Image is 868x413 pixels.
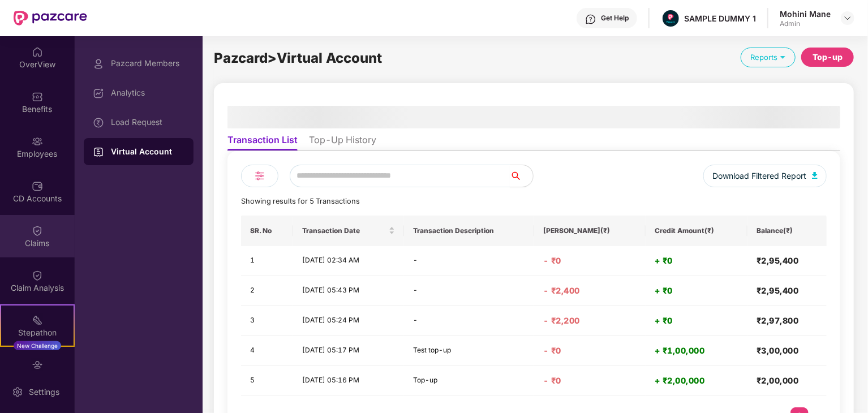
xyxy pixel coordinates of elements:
img: svg+xml;base64,PHN2ZyB4bWxucz0iaHR0cDovL3d3dy53My5vcmcvMjAwMC9zdmciIHhtbG5zOnhsaW5rPSJodHRwOi8vd3... [812,172,818,179]
h4: + ₹1,00,000 [655,345,738,356]
div: Admin [780,19,831,28]
img: svg+xml;base64,PHN2ZyBpZD0iQmVuZWZpdHMiIHhtbG5zPSJodHRwOi8vd3d3LnczLm9yZy8yMDAwL3N2ZyIgd2lkdGg9Ij... [32,91,43,102]
span: Showing results for 5 Transactions [241,197,360,205]
img: Pazcare_Alternative_logo-01-01.png [663,10,679,27]
th: Transaction Description [404,216,534,246]
h4: + ₹0 [655,285,738,296]
div: Mohini Mane [780,8,831,19]
td: 3 [241,306,293,336]
div: Stepathon [1,327,74,338]
button: Download Filtered Report [703,165,827,187]
h4: ₹2,95,400 [757,255,818,266]
h4: - ₹0 [543,345,637,356]
h4: ₹2,95,400 [757,285,818,296]
div: Pazcard Members [111,59,184,68]
td: [DATE] 05:24 PM [293,306,404,336]
h4: + ₹0 [655,255,738,266]
img: svg+xml;base64,PHN2ZyBpZD0iTG9hZF9SZXF1ZXN0IiBkYXRhLW5hbWU9IkxvYWQgUmVxdWVzdCIgeG1sbnM9Imh0dHA6Ly... [93,117,104,128]
th: Credit Amount(₹) [646,216,747,246]
img: svg+xml;base64,PHN2ZyBpZD0iRGFzaGJvYXJkIiB4bWxucz0iaHR0cDovL3d3dy53My5vcmcvMjAwMC9zdmciIHdpZHRoPS... [93,88,104,99]
h4: ₹2,97,800 [757,315,818,326]
h4: + ₹0 [655,315,738,326]
td: [DATE] 02:34 AM [293,246,404,276]
th: Transaction Date [293,216,404,246]
div: Settings [25,386,63,398]
td: [DATE] 05:43 PM [293,276,404,306]
div: New Challenge [14,341,61,350]
td: 5 [241,366,293,396]
img: svg+xml;base64,PHN2ZyB4bWxucz0iaHR0cDovL3d3dy53My5vcmcvMjAwMC9zdmciIHdpZHRoPSIyNCIgaGVpZ2h0PSIyNC... [253,169,267,183]
div: Load Request [111,118,184,127]
span: Pazcard > Virtual Account [214,50,382,66]
td: - [404,306,534,336]
img: svg+xml;base64,PHN2ZyBpZD0iRW1wbG95ZWVzIiB4bWxucz0iaHR0cDovL3d3dy53My5vcmcvMjAwMC9zdmciIHdpZHRoPS... [32,136,43,147]
img: svg+xml;base64,PHN2ZyBpZD0iQ0RfQWNjb3VudHMiIGRhdGEtbmFtZT0iQ0QgQWNjb3VudHMiIHhtbG5zPSJodHRwOi8vd3... [32,180,43,192]
h4: - ₹0 [543,375,637,386]
img: svg+xml;base64,PHN2ZyBpZD0iRHJvcGRvd24tMzJ4MzIiIHhtbG5zPSJodHRwOi8vd3d3LnczLm9yZy8yMDAwL3N2ZyIgd2... [843,14,852,23]
h4: - ₹0 [543,255,637,266]
img: svg+xml;base64,PHN2ZyBpZD0iSGVscC0zMngzMiIgeG1sbnM9Imh0dHA6Ly93d3cudzMub3JnLzIwMDAvc3ZnIiB3aWR0aD... [585,14,596,25]
th: [PERSON_NAME](₹) [534,216,646,246]
li: Top-Up History [309,134,376,150]
span: Download Filtered Report [712,170,806,182]
img: svg+xml;base64,PHN2ZyBpZD0iU2V0dGluZy0yMHgyMCIgeG1sbnM9Imh0dHA6Ly93d3cudzMub3JnLzIwMDAvc3ZnIiB3aW... [12,386,23,398]
h4: - ₹2,400 [543,285,637,296]
td: 2 [241,276,293,306]
td: Test top-up [404,336,534,366]
th: SR. No [241,216,293,246]
img: svg+xml;base64,PHN2ZyBpZD0iQ2xhaW0iIHhtbG5zPSJodHRwOi8vd3d3LnczLm9yZy8yMDAwL3N2ZyIgd2lkdGg9IjIwIi... [32,270,43,281]
img: svg+xml;base64,PHN2ZyBpZD0iSG9tZSIgeG1sbnM9Imh0dHA6Ly93d3cudzMub3JnLzIwMDAvc3ZnIiB3aWR0aD0iMjAiIG... [32,46,43,58]
div: SAMPLE DUMMY 1 [684,13,756,24]
th: Balance(₹) [747,216,827,246]
div: Get Help [601,14,629,23]
h4: + ₹2,00,000 [655,375,738,386]
td: [DATE] 05:17 PM [293,336,404,366]
h4: - ₹2,200 [543,315,637,326]
button: search [510,165,534,187]
img: svg+xml;base64,PHN2ZyBpZD0iQ2xhaW0iIHhtbG5zPSJodHRwOi8vd3d3LnczLm9yZy8yMDAwL3N2ZyIgd2lkdGg9IjIwIi... [32,225,43,236]
img: svg+xml;base64,PHN2ZyB4bWxucz0iaHR0cDovL3d3dy53My5vcmcvMjAwMC9zdmciIHdpZHRoPSIyMSIgaGVpZ2h0PSIyMC... [32,315,43,326]
td: Top-up [404,366,534,396]
img: svg+xml;base64,PHN2ZyBpZD0iUHJvZmlsZSIgeG1sbnM9Imh0dHA6Ly93d3cudzMub3JnLzIwMDAvc3ZnIiB3aWR0aD0iMj... [93,58,104,70]
h4: ₹3,00,000 [757,345,818,356]
h4: ₹2,00,000 [757,375,818,386]
td: [DATE] 05:16 PM [293,366,404,396]
img: New Pazcare Logo [14,11,87,25]
img: svg+xml;base64,PHN2ZyBpZD0iRW5kb3JzZW1lbnRzIiB4bWxucz0iaHR0cDovL3d3dy53My5vcmcvMjAwMC9zdmciIHdpZH... [32,359,43,371]
td: - [404,276,534,306]
img: svg+xml;base64,PHN2ZyB4bWxucz0iaHR0cDovL3d3dy53My5vcmcvMjAwMC9zdmciIHdpZHRoPSIxOSIgaGVpZ2h0PSIxOS... [777,51,788,62]
td: 4 [241,336,293,366]
td: - [404,246,534,276]
span: search [510,171,533,180]
li: Transaction List [227,134,298,150]
span: Transaction Date [302,226,386,235]
div: Top-up [813,51,843,63]
div: Virtual Account [111,146,184,157]
div: Analytics [111,88,184,97]
div: Reports [741,48,796,67]
img: svg+xml;base64,PHN2ZyBpZD0iVmlydHVhbF9BY2NvdW50IiBkYXRhLW5hbWU9IlZpcnR1YWwgQWNjb3VudCIgeG1sbnM9Im... [93,147,104,158]
td: 1 [241,246,293,276]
